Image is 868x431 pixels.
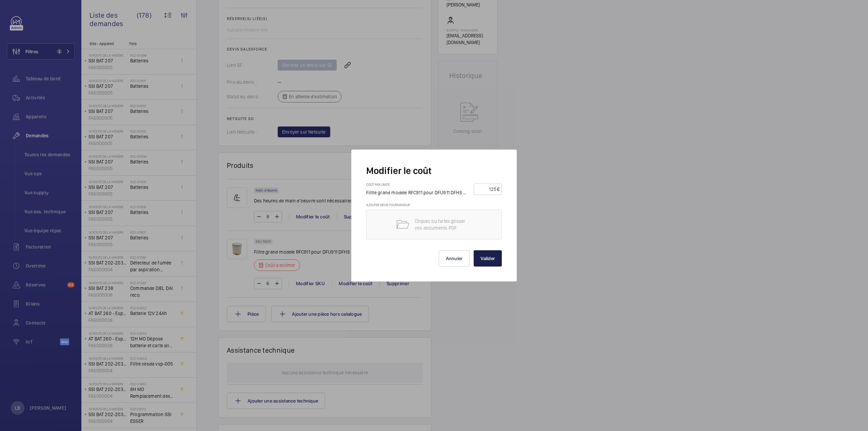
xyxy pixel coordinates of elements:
button: Annuler [439,250,470,267]
h2: Modifier le coût [366,164,502,177]
span: Filtre grand modele RFC911 pour DFU911 DFHS Phenix [366,190,478,195]
button: Valider [474,250,502,267]
h3: Ajouter devis fournisseur [366,203,502,210]
div: € [497,186,499,193]
input: -- [476,184,497,195]
p: Cliquez ou faites glisser vos documents PDF [415,218,472,231]
h3: Coût par unité [366,182,474,189]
